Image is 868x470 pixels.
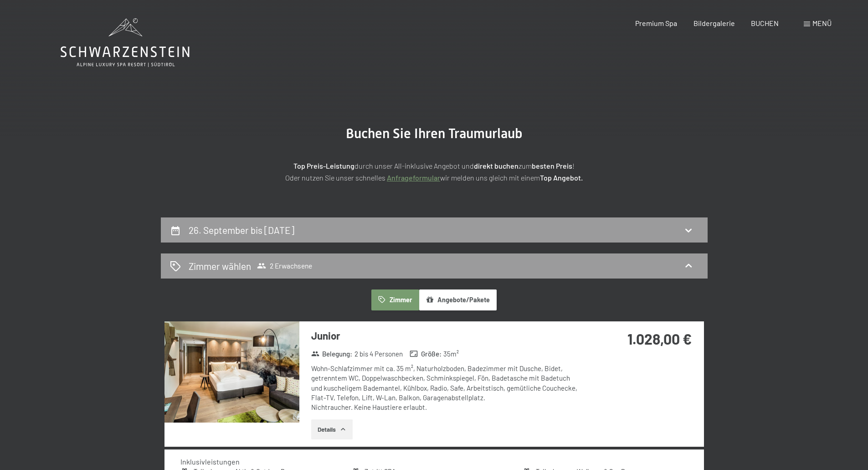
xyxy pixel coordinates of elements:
[443,349,459,359] span: 35 m²
[189,259,251,273] h2: Zimmer wählen
[180,457,240,466] h4: Inklusivleistungen
[311,329,582,343] h3: Junior
[354,349,403,359] span: 2 bis 4 Personen
[751,19,779,27] a: BUCHEN
[410,349,442,359] strong: Größe :
[371,289,419,310] button: Zimmer
[635,19,677,27] a: Premium Spa
[206,160,662,183] p: durch unser All-inklusive Angebot und zum ! Oder nutzen Sie unser schnelles wir melden uns gleich...
[311,349,353,359] strong: Belegung :
[812,19,832,27] span: Menü
[311,364,582,412] div: Wohn-Schlafzimmer mit ca. 35 m², Naturholzboden, Badezimmer mit Dusche, Bidet, getrenntem WC, Dop...
[532,161,572,170] strong: besten Preis
[164,321,299,423] img: mss_renderimg.php
[293,161,354,170] strong: Top Preis-Leistung
[474,161,519,170] strong: direkt buchen
[540,173,583,182] strong: Top Angebot.
[627,330,692,347] strong: 1.028,00 €
[189,224,294,236] h2: 26. September bis [DATE]
[387,173,440,182] a: Anfrageformular
[257,261,312,270] span: 2 Erwachsene
[346,125,523,141] span: Buchen Sie Ihren Traumurlaub
[311,419,353,439] button: Details
[693,19,735,27] a: Bildergalerie
[419,289,497,310] button: Angebote/Pakete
